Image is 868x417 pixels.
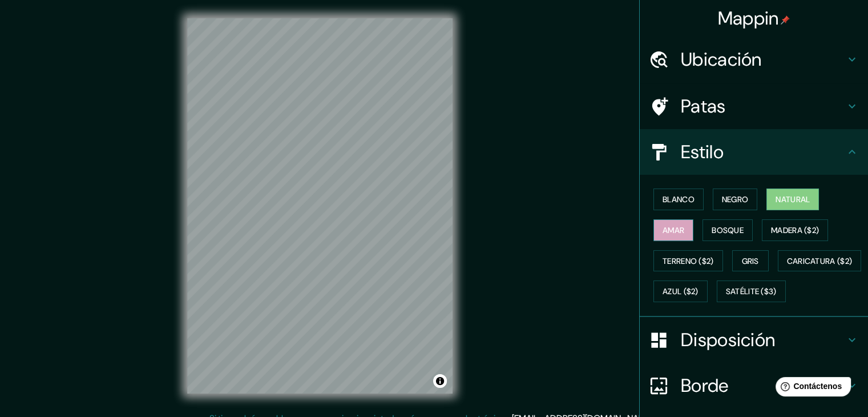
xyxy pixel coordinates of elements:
button: Blanco [653,189,704,210]
font: Terreno ($2) [663,256,714,266]
button: Azul ($2) [653,280,708,302]
div: Estilo [640,129,868,175]
button: Amar [653,219,693,241]
canvas: Mapa [187,18,453,394]
button: Natural [766,189,819,210]
button: Caricatura ($2) [778,250,862,272]
font: Natural [776,194,810,205]
font: Amar [663,225,684,235]
font: Caricatura ($2) [787,256,853,266]
div: Borde [640,363,868,408]
font: Disposición [681,328,775,352]
button: Negro [713,189,758,210]
button: Satélite ($3) [717,280,786,302]
font: Azul ($2) [663,287,699,297]
iframe: Lanzador de widgets de ayuda [766,372,855,404]
button: Bosque [703,219,753,241]
font: Mappin [718,6,779,30]
font: Patas [681,94,726,118]
font: Satélite ($3) [726,287,777,297]
div: Ubicación [640,37,868,82]
div: Patas [640,83,868,129]
font: Bosque [712,225,744,235]
font: Madera ($2) [771,225,819,235]
font: Gris [742,256,759,266]
img: pin-icon.png [781,15,790,25]
font: Borde [681,374,729,398]
button: Madera ($2) [762,219,828,241]
div: Disposición [640,317,868,363]
button: Terreno ($2) [653,250,723,272]
font: Ubicación [681,47,762,71]
font: Blanco [663,194,695,205]
button: Gris [732,250,769,272]
font: Negro [722,194,749,205]
font: Estilo [681,140,724,164]
button: Activar o desactivar atribución [433,374,447,388]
